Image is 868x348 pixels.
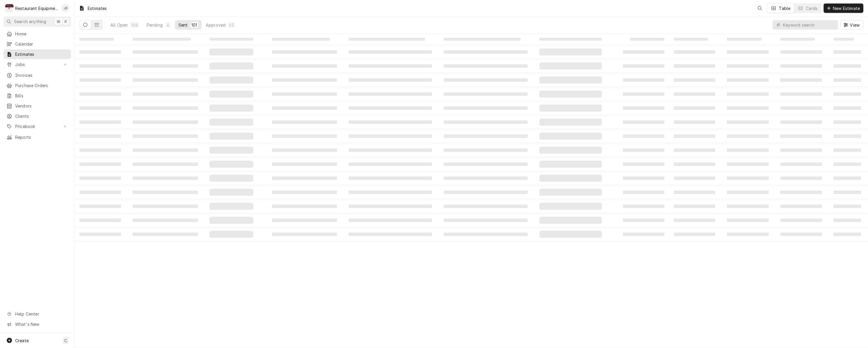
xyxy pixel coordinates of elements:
span: ‌ [349,233,432,236]
span: Home [15,31,68,37]
span: ‌ [349,148,432,152]
span: ‌ [623,120,664,124]
span: ‌ [834,134,861,138]
span: ‌ [727,120,768,124]
a: Go to Help Center [4,309,71,319]
span: ‌ [133,78,197,82]
div: Restaurant Equipment Diagnostics [15,5,58,11]
span: ‌ [623,219,664,222]
a: Calendar [4,39,71,49]
span: ‌ [674,176,715,180]
a: Reports [4,132,71,142]
span: ‌ [444,205,527,208]
span: C [64,337,67,344]
span: ‌ [674,64,715,68]
span: ‌ [539,147,602,154]
span: ‌ [79,120,121,124]
span: ⌘ [56,18,60,25]
span: ‌ [674,219,715,222]
button: Search anything⌘K [4,16,71,27]
span: ‌ [444,38,520,41]
span: ‌ [674,38,708,41]
span: ‌ [272,92,337,96]
span: ‌ [727,191,768,194]
span: ‌ [623,233,664,236]
span: ‌ [444,176,527,180]
span: ‌ [79,205,121,208]
div: Cards [806,5,817,11]
span: Reports [15,134,68,140]
span: ‌ [727,106,768,110]
span: ‌ [727,50,768,54]
span: ‌ [674,92,715,96]
span: ‌ [539,63,602,70]
span: ‌ [780,50,822,54]
span: ‌ [133,38,190,41]
span: ‌ [349,120,432,124]
span: Invoices [15,72,68,78]
span: ‌ [727,134,768,138]
span: ‌ [79,134,121,138]
span: ‌ [834,78,861,82]
div: Sent [179,22,188,28]
span: ‌ [834,148,861,152]
span: ‌ [539,231,602,238]
a: Estimates [4,49,71,59]
span: ‌ [539,91,602,98]
span: ‌ [674,162,715,166]
span: ‌ [272,50,337,54]
span: ‌ [834,191,861,194]
div: Restaurant Equipment Diagnostics's Avatar [5,4,13,12]
span: ‌ [780,176,822,180]
span: ‌ [349,162,432,166]
span: ‌ [674,191,715,194]
span: ‌ [79,64,121,68]
span: ‌ [727,233,768,236]
span: ‌ [209,231,253,238]
span: ‌ [727,176,768,180]
div: JB [61,4,70,12]
span: ‌ [209,189,253,196]
span: ‌ [349,134,432,138]
span: ‌ [79,233,121,236]
span: Calendar [15,41,68,47]
span: ‌ [674,120,715,124]
span: ‌ [349,191,432,194]
span: ‌ [349,50,432,54]
span: Vendors [15,103,68,109]
span: ‌ [444,191,527,194]
span: ‌ [623,191,664,194]
span: Estimates [15,51,68,57]
span: Purchase Orders [15,82,68,89]
div: Jaired Brunty's Avatar [61,4,70,12]
span: ‌ [79,92,121,96]
span: K [65,18,67,25]
span: Jobs [15,61,59,67]
span: ‌ [272,219,337,222]
span: ‌ [727,64,768,68]
span: ‌ [444,162,527,166]
span: ‌ [834,50,861,54]
a: Vendors [4,101,71,111]
span: ‌ [539,105,602,112]
span: ‌ [209,38,253,41]
span: ‌ [834,205,861,208]
span: ‌ [79,78,121,82]
span: ‌ [79,176,121,180]
span: ‌ [209,49,253,56]
span: ‌ [834,38,854,41]
span: ‌ [209,105,253,112]
a: Go to Jobs [4,60,71,69]
span: ‌ [272,38,330,41]
span: ‌ [133,106,197,110]
span: New Estimate [832,5,861,11]
a: Go to What's New [4,319,71,329]
span: ‌ [444,148,527,152]
span: ‌ [444,120,527,124]
span: Search anything [14,18,46,25]
span: ‌ [209,133,253,140]
span: ‌ [623,162,664,166]
span: ‌ [79,162,121,166]
table: Sent Estimates List Loading [75,33,868,348]
span: ‌ [133,92,197,96]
